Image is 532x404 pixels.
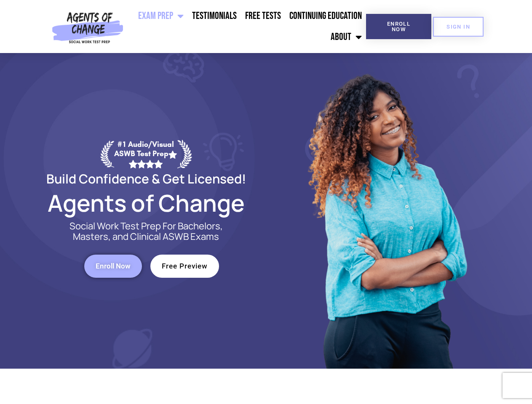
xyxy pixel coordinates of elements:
a: Free Tests [241,5,285,27]
a: About [326,27,366,48]
nav: Menu [127,5,366,48]
span: Enroll Now [380,21,418,32]
a: SIGN IN [433,17,484,37]
div: #1 Audio/Visual ASWB Test Prep [114,140,177,168]
span: Free Preview [162,263,208,270]
span: SIGN IN [446,24,470,29]
p: Social Work Test Prep For Bachelors, Masters, and Clinical ASWB Exams [60,221,233,242]
a: Enroll Now [84,255,142,278]
a: Enroll Now [366,14,431,39]
h2: Build Confidence & Get Licensed! [26,173,266,185]
a: Continuing Education [285,5,366,27]
h2: Agents of Change [26,193,266,213]
a: Free Preview [150,255,219,278]
img: Website Image 1 (1) [302,53,471,369]
a: Testimonials [188,5,241,27]
a: Exam Prep [134,5,188,27]
span: Enroll Now [96,263,131,270]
